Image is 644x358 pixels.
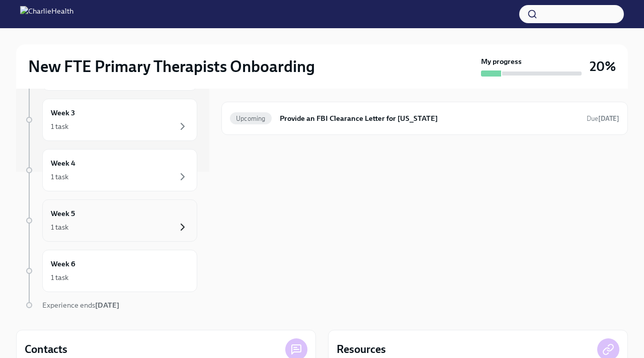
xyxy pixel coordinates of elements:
[230,115,272,122] span: Upcoming
[51,258,75,269] h6: Week 6
[598,115,619,122] strong: [DATE]
[590,57,616,76] h3: 20%
[24,199,197,242] a: Week 51 task
[24,149,197,191] a: Week 41 task
[51,222,68,232] div: 1 task
[51,208,75,219] h6: Week 5
[20,6,73,22] img: CharlieHealth
[24,99,197,141] a: Week 31 task
[51,158,75,169] h6: Week 4
[24,250,197,292] a: Week 61 task
[481,56,522,66] strong: My progress
[230,110,619,126] a: UpcomingProvide an FBI Clearance Letter for [US_STATE]Due[DATE]
[28,56,315,77] h2: New FTE Primary Therapists Onboarding
[51,172,68,182] div: 1 task
[51,107,75,118] h6: Week 3
[95,301,119,310] strong: [DATE]
[25,342,67,357] h4: Contacts
[51,272,68,282] div: 1 task
[51,121,68,131] div: 1 task
[337,342,386,357] h4: Resources
[587,115,619,122] span: Due
[587,114,619,123] span: November 13th, 2025 09:00
[42,301,119,310] span: Experience ends
[280,113,579,124] h6: Provide an FBI Clearance Letter for [US_STATE]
